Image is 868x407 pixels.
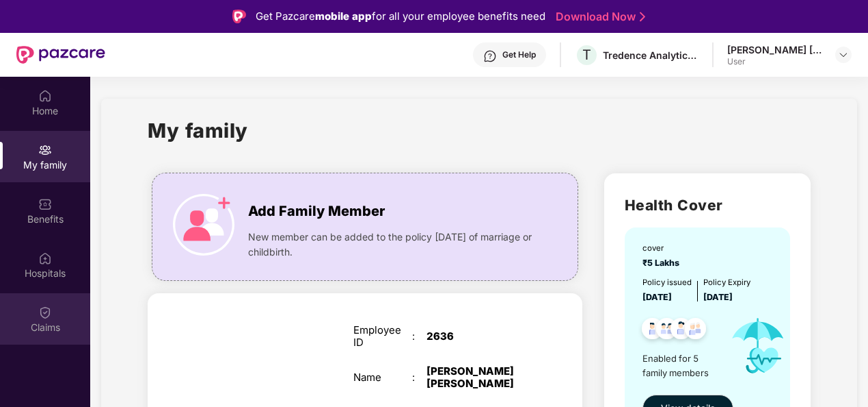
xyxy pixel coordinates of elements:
img: svg+xml;base64,PHN2ZyB4bWxucz0iaHR0cDovL3d3dy53My5vcmcvMjAwMC9zdmciIHdpZHRoPSI0OC45MTUiIGhlaWdodD... [650,314,683,347]
div: Policy issued [642,277,692,289]
div: 2636 [426,330,529,343]
img: svg+xml;base64,PHN2ZyBpZD0iSG9zcGl0YWxzIiB4bWxucz0iaHR0cDovL3d3dy53My5vcmcvMjAwMC9zdmciIHdpZHRoPS... [38,251,52,265]
img: Logo [232,10,246,23]
img: icon [720,304,796,388]
div: User [727,56,823,67]
div: Get Pazcare for all your employee benefits need [256,8,545,25]
a: Download Now [556,10,641,24]
span: [DATE] [642,292,672,302]
div: Employee ID [353,324,412,349]
div: [PERSON_NAME] [PERSON_NAME] [426,365,529,390]
div: Policy Expiry [703,277,750,289]
img: svg+xml;base64,PHN2ZyB4bWxucz0iaHR0cDovL3d3dy53My5vcmcvMjAwMC9zdmciIHdpZHRoPSI0OC45NDMiIGhlaWdodD... [636,314,669,347]
div: [PERSON_NAME] [PERSON_NAME] [727,43,823,56]
img: svg+xml;base64,PHN2ZyB3aWR0aD0iMjAiIGhlaWdodD0iMjAiIHZpZXdCb3g9IjAgMCAyMCAyMCIgZmlsbD0ibm9uZSIgeG... [38,143,52,157]
img: svg+xml;base64,PHN2ZyBpZD0iRHJvcGRvd24tMzJ4MzIiIHhtbG5zPSJodHRwOi8vd3d3LnczLm9yZy8yMDAwL3N2ZyIgd2... [838,49,849,60]
img: svg+xml;base64,PHN2ZyBpZD0iQ2xhaW0iIHhtbG5zPSJodHRwOi8vd3d3LnczLm9yZy8yMDAwL3N2ZyIgd2lkdGg9IjIwIi... [38,306,52,319]
img: svg+xml;base64,PHN2ZyB4bWxucz0iaHR0cDovL3d3dy53My5vcmcvMjAwMC9zdmciIHdpZHRoPSI0OC45NDMiIGhlaWdodD... [664,314,698,347]
div: : [412,330,426,343]
span: New member can be added to the policy [DATE] of marriage or childbirth. [248,230,536,260]
strong: mobile app [315,10,372,23]
img: svg+xml;base64,PHN2ZyBpZD0iSG9tZSIgeG1sbnM9Imh0dHA6Ly93d3cudzMub3JnLzIwMDAvc3ZnIiB3aWR0aD0iMjAiIG... [38,89,52,103]
img: svg+xml;base64,PHN2ZyB4bWxucz0iaHR0cDovL3d3dy53My5vcmcvMjAwMC9zdmciIHdpZHRoPSI0OC45NDMiIGhlaWdodD... [679,314,712,347]
div: Get Help [502,49,536,60]
div: : [412,371,426,384]
span: Enabled for 5 family members [642,351,720,380]
img: icon [173,194,234,256]
div: cover [642,243,683,255]
span: T [582,47,591,63]
span: Add Family Member [248,201,385,222]
img: New Pazcare Logo [16,46,105,64]
img: svg+xml;base64,PHN2ZyBpZD0iQmVuZWZpdHMiIHhtbG5zPSJodHRwOi8vd3d3LnczLm9yZy8yMDAwL3N2ZyIgd2lkdGg9Ij... [38,197,52,211]
div: Name [353,371,412,384]
span: [DATE] [703,292,733,302]
img: Stroke [640,10,645,24]
span: ₹5 Lakhs [642,258,683,268]
h1: My family [148,115,248,146]
img: svg+xml;base64,PHN2ZyBpZD0iSGVscC0zMngzMiIgeG1sbnM9Imh0dHA6Ly93d3cudzMub3JnLzIwMDAvc3ZnIiB3aWR0aD... [483,49,497,63]
h2: Health Cover [625,194,790,217]
div: Tredence Analytics Solutions Private Limited [603,49,699,62]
